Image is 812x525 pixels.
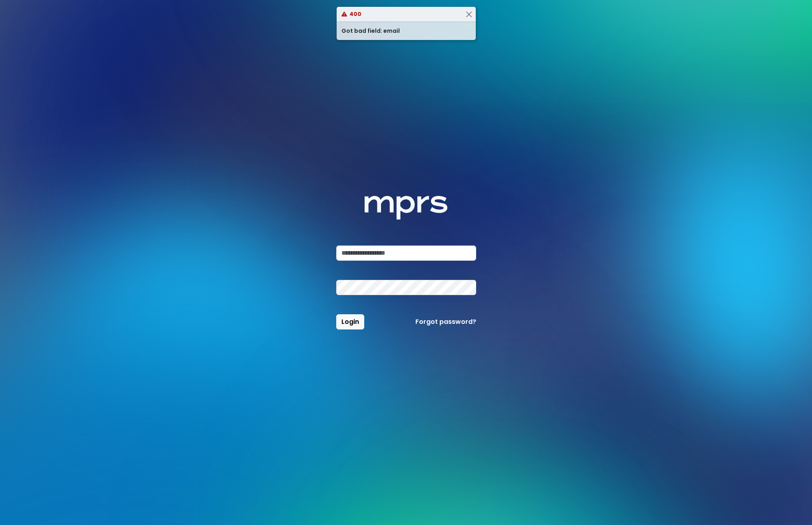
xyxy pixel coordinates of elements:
[465,10,473,18] button: Close
[415,317,476,327] a: Forgot password?
[337,22,476,40] div: Got bad field: email
[349,10,361,18] strong: 400
[341,317,359,326] span: Login
[336,314,364,329] button: Login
